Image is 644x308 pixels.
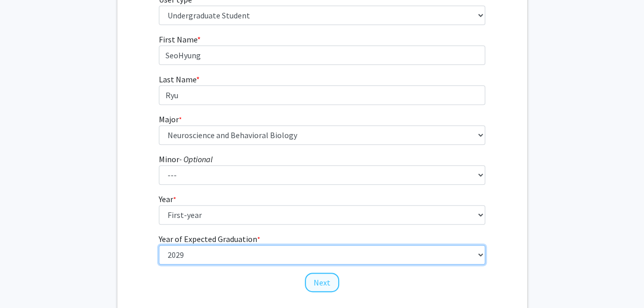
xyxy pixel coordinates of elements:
[159,34,197,45] span: First Name
[179,154,213,164] i: - Optional
[159,233,260,245] label: Year of Expected Graduation
[159,193,176,205] label: Year
[159,74,196,84] span: Last Name
[305,273,339,292] button: Next
[8,262,44,300] iframe: Chat
[159,153,213,165] label: Minor
[159,113,182,125] label: Major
